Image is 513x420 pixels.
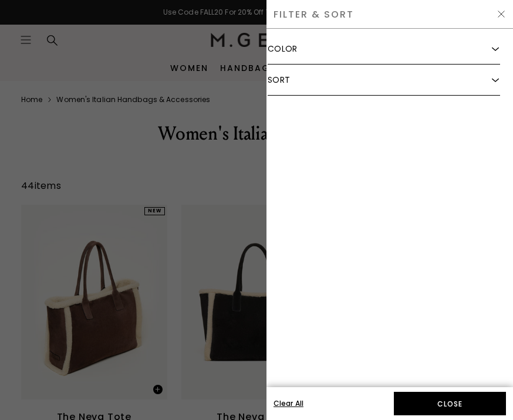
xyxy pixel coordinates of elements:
img: Hide Drawer [497,9,506,19]
div: Color [268,43,297,55]
div: Sort [268,74,290,86]
img: chevron-down.svg [492,45,499,52]
button: Close [394,392,506,415]
img: chevron-down.svg [492,76,499,83]
a: Clear All [274,399,306,408]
